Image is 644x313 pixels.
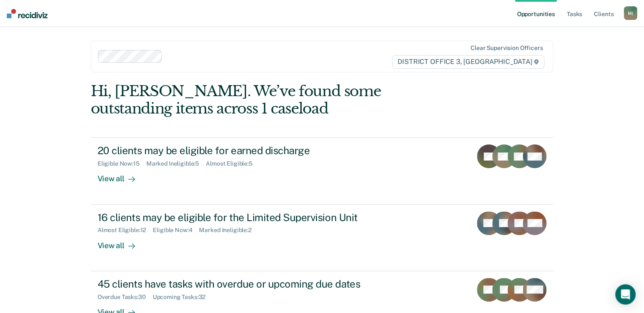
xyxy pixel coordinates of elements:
[98,160,146,167] div: Eligible Now : 15
[98,167,145,184] div: View all
[98,294,153,301] div: Overdue Tasks : 30
[624,6,637,20] div: M (
[98,278,395,290] div: 45 clients have tasks with overdue or upcoming due dates
[7,9,48,18] img: Recidiviz
[199,227,258,234] div: Marked Ineligible : 2
[98,227,153,234] div: Almost Eligible : 12
[98,234,145,250] div: View all
[470,44,543,52] div: Clear supervision officers
[206,160,259,167] div: Almost Eligible : 5
[91,137,554,204] a: 20 clients may be eligible for earned dischargeEligible Now:15Marked Ineligible:5Almost Eligible:...
[91,205,554,271] a: 16 clients may be eligible for the Limited Supervision UnitAlmost Eligible:12Eligible Now:4Marked...
[153,227,199,234] div: Eligible Now : 4
[98,211,395,224] div: 16 clients may be eligible for the Limited Supervision Unit
[392,55,544,69] span: DISTRICT OFFICE 3, [GEOGRAPHIC_DATA]
[91,83,461,117] div: Hi, [PERSON_NAME]. We’ve found some outstanding items across 1 caseload
[98,144,395,157] div: 20 clients may be eligible for earned discharge
[615,284,636,305] div: Open Intercom Messenger
[153,294,213,301] div: Upcoming Tasks : 32
[624,6,637,20] button: M(
[146,160,206,167] div: Marked Ineligible : 5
